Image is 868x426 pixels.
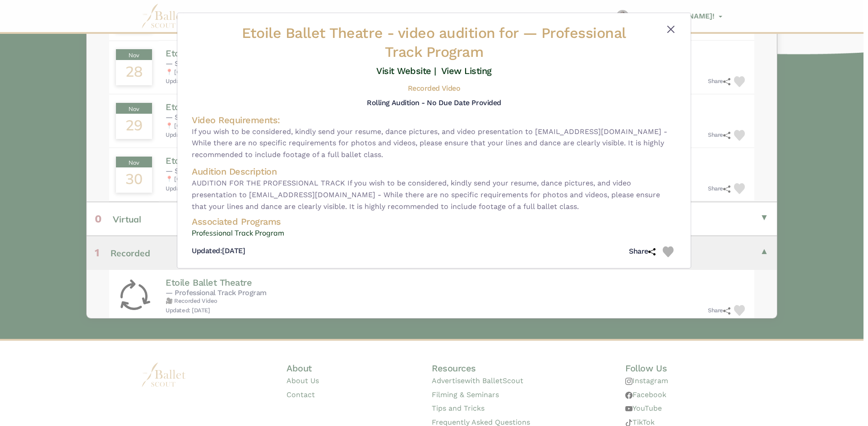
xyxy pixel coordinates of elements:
[192,227,676,239] a: Professional Track Program
[441,65,492,76] a: View Listing
[192,177,676,212] span: AUDITION FOR THE PROFESSIONAL TRACK If you wish to be considered, kindly send your resume, dance ...
[192,246,245,256] h5: [DATE]
[367,98,501,107] h5: Rolling Audition - No Due Date Provided
[385,24,626,60] span: — Professional Track Program
[398,24,518,42] span: video audition for
[242,24,522,42] span: Etoile Ballet Theatre -
[192,115,280,125] span: Video Requirements:
[192,246,222,255] span: Updated:
[376,65,436,76] a: Visit Website |
[192,126,676,161] span: If you wish to be considered, kindly send your resume, dance pictures, and video presentation to ...
[665,24,676,35] button: Close
[192,216,676,227] h4: Associated Programs
[192,166,676,177] h4: Audition Description
[629,247,656,256] h5: Share
[408,84,460,93] h5: Recorded Video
